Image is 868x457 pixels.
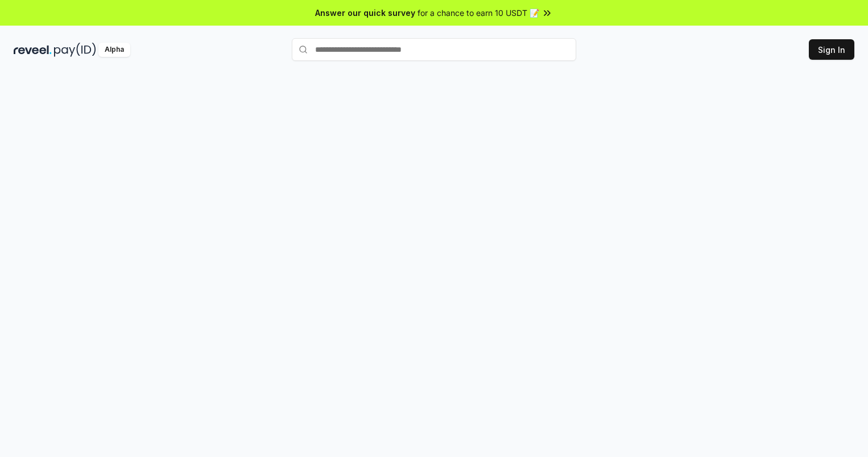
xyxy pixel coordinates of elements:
button: Sign In [809,39,854,60]
img: pay_id [54,43,96,57]
img: reveel_dark [14,43,52,57]
div: Alpha [98,43,130,57]
span: Answer our quick survey [315,7,415,19]
span: for a chance to earn 10 USDT 📝 [418,7,539,19]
